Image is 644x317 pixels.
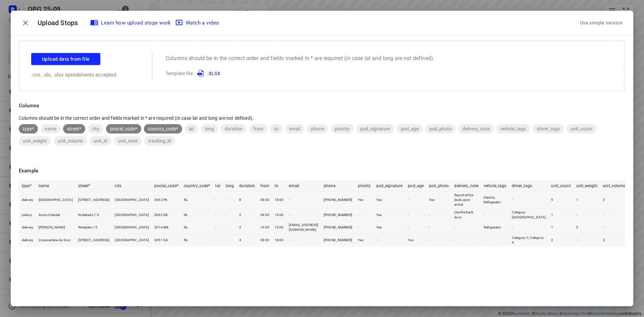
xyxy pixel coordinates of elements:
td: - [405,221,426,234]
span: type* [19,126,38,131]
th: lat [213,180,223,192]
td: 18:00 [272,191,286,209]
span: city [88,126,103,131]
span: pod_signature [356,126,394,131]
td: - [213,234,223,246]
td: 12:00 [272,221,286,234]
td: - [600,221,628,234]
td: [PHONE_NUMBER] [321,234,355,246]
td: delivery [19,191,36,209]
td: [GEOGRAPHIC_DATA] [112,191,152,209]
th: duration [236,180,258,192]
td: [PHONE_NUMBER] [321,209,355,221]
td: Refrigerator [481,221,509,234]
td: - [574,234,600,246]
th: driver_tags [509,180,549,192]
td: 3016 BM [152,221,181,234]
span: unit_weight [19,138,51,144]
td: - [374,234,406,246]
td: 1 [548,209,573,221]
td: - [213,221,223,234]
p: Columns should be in the correct order and fields marked in * are required (in case lat and long ... [19,115,625,121]
td: 3 [600,234,628,246]
th: pod_photo [426,180,451,192]
th: priority [355,180,374,192]
td: pickup [19,209,36,221]
td: NL [181,191,213,209]
span: lat [185,126,198,131]
td: - [426,221,451,234]
span: unit_id [90,138,111,144]
td: Yes [374,221,406,234]
th: long [223,180,237,192]
td: [PERSON_NAME] [36,221,75,234]
th: name [36,180,75,192]
button: Watch a video [174,17,222,29]
span: driver_tags [533,126,564,131]
div: Use simple version [579,17,624,29]
span: unit_volume [54,138,87,144]
td: - [286,234,321,246]
td: [GEOGRAPHIC_DATA] [36,191,75,209]
span: delivery_note [459,126,494,131]
td: 2 [574,221,600,234]
td: 4 [236,234,258,246]
th: pod_age [405,180,426,192]
td: 3062 GK [152,209,181,221]
td: Use the back door [451,209,481,221]
td: Yes [355,191,374,209]
td: [GEOGRAPHIC_DATA] [112,234,152,246]
td: 18:00 [272,234,286,246]
th: street* [75,180,112,192]
td: - [213,209,223,221]
p: Template file: [166,69,434,77]
p: Columns should be in the correct order and fields marked in * are required (in case lat and long ... [166,54,434,62]
td: delivery [19,234,36,246]
td: 8 [236,191,258,209]
td: - [223,191,237,209]
td: - [481,234,509,246]
span: Upload data from file [42,55,90,63]
td: 1 [548,221,573,234]
td: [STREET_ADDRESS] [75,191,112,209]
td: 2 [236,221,258,234]
td: - [451,234,481,246]
td: 5 [548,191,573,209]
span: name [41,126,60,131]
td: - [355,221,374,234]
td: [EMAIL_ADDRESS][DOMAIN_NAME] [286,221,321,234]
span: unit_note [114,138,142,144]
td: 08:00 [258,234,272,246]
td: Yes [355,234,374,246]
p: .cvs, .xls, .xlsx speedsheets accepted. [31,71,139,79]
td: NL [181,221,213,234]
td: Yes [374,191,406,209]
th: type* [19,180,36,192]
span: pod_photo [425,126,456,131]
span: phone [307,126,328,131]
th: pod_signature [374,180,406,192]
td: - [509,191,549,209]
td: - [481,209,509,221]
td: Croissanterie de Snor [36,234,75,246]
td: - [600,209,628,221]
span: duration [221,126,247,131]
td: - [223,209,237,221]
td: Category [GEOGRAPHIC_DATA] [509,209,549,221]
span: long [201,126,218,131]
p: Example [19,167,625,175]
td: - [355,209,374,221]
td: Category C; Category A [509,234,549,246]
td: Yes [405,234,426,246]
th: unit_count [548,180,573,192]
td: delivery [19,221,36,234]
td: 2 [600,191,628,209]
td: [STREET_ADDRESS] [75,234,112,246]
td: Report at the desk upon arrival [451,191,481,209]
td: 2 [236,209,258,221]
td: - [405,191,426,209]
th: unit_volume [600,180,628,192]
td: 2 [548,234,573,246]
span: priority [331,126,354,131]
td: 3051 GA [152,234,181,246]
